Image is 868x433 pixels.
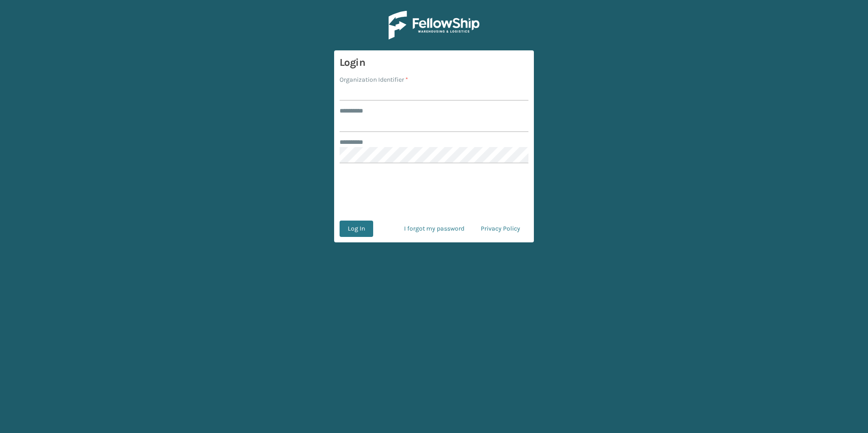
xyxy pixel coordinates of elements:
[365,174,503,210] iframe: reCAPTCHA
[389,11,479,39] img: Logo
[396,221,473,237] a: I forgot my password
[340,75,408,84] label: Organization Identifier
[473,221,528,237] a: Privacy Policy
[340,221,373,237] button: Log In
[340,56,528,69] h3: Login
